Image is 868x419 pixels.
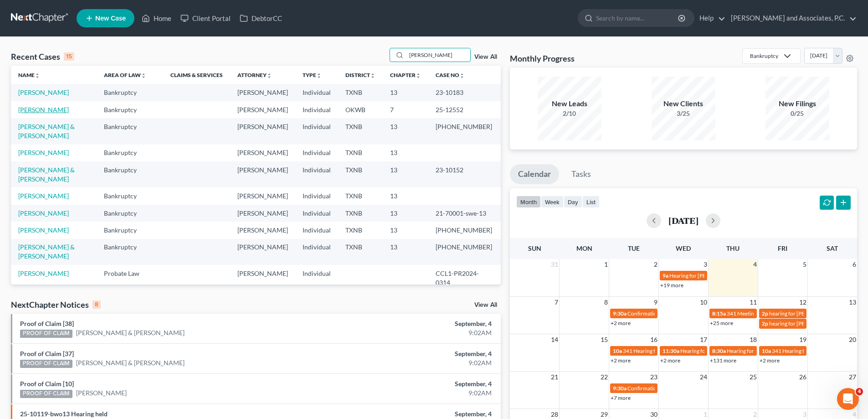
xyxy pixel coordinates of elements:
td: 23-10152 [428,161,501,187]
span: 13 [848,297,857,308]
div: 9:02AM [340,358,492,367]
span: 3 [703,259,708,270]
div: PROOF OF CLAIM [20,390,72,398]
td: TXNB [338,205,383,222]
a: [PERSON_NAME] & [PERSON_NAME] [18,123,75,140]
span: 16 [649,334,658,345]
a: Districtunfold_more [345,72,375,78]
td: TXNB [338,187,383,204]
td: Bankruptcy [97,205,163,222]
span: 4 [752,259,758,270]
td: [PERSON_NAME] [230,145,295,161]
td: 13 [383,118,428,144]
a: Client Portal [176,10,235,26]
td: [PERSON_NAME] [230,239,295,265]
span: 8:15a [712,310,726,317]
span: 9 [653,297,658,308]
span: 19 [798,334,807,345]
td: [PERSON_NAME] [230,187,295,204]
td: [PERSON_NAME] [230,101,295,118]
td: Individual [295,265,338,291]
td: 13 [383,161,428,187]
a: Chapterunfold_more [390,72,421,78]
a: Area of Lawunfold_more [104,72,146,78]
a: [PERSON_NAME] [18,226,69,234]
a: View All [474,302,497,308]
td: [PERSON_NAME] [230,265,295,291]
td: 23-10183 [428,84,501,101]
span: Sun [528,244,541,252]
span: Wed [676,244,691,252]
a: [PERSON_NAME] & [PERSON_NAME] [18,243,75,260]
button: list [582,196,600,208]
div: 2/10 [538,109,601,118]
span: 4 [856,388,863,395]
i: unfold_more [416,73,421,78]
div: 9:02AM [340,328,492,337]
div: 15 [64,52,74,61]
span: 8:30a [712,347,726,354]
td: 13 [383,239,428,265]
a: Typeunfold_more [303,72,322,78]
span: 2p [762,310,768,317]
span: 25 [749,372,758,383]
a: Case Nounfold_more [436,72,465,78]
td: Bankruptcy [97,187,163,204]
div: Recent Cases [11,51,74,62]
span: 20 [848,334,857,345]
a: DebtorCC [235,10,287,26]
td: [PERSON_NAME] [230,161,295,187]
td: Individual [295,187,338,204]
div: 0/25 [765,109,829,118]
a: +2 more [660,357,680,364]
a: [PERSON_NAME] [18,192,69,200]
td: TXNB [338,222,383,238]
a: +2 more [760,357,780,364]
a: Proof of Claim [38] [20,320,74,327]
a: Home [137,10,176,26]
i: unfold_more [35,73,40,78]
span: 22 [600,372,609,383]
span: 11 [749,297,758,308]
div: 3/25 [652,109,715,118]
td: Probate Law [97,265,163,291]
span: 11:30a [663,347,679,354]
span: Mon [576,244,592,252]
span: 1 [603,259,609,270]
span: 27 [848,372,857,383]
div: New Filings [765,98,829,109]
span: Hearing for [PERSON_NAME] [669,272,740,279]
span: Thu [726,244,740,252]
div: September, 4 [340,349,492,358]
a: Attorneyunfold_more [237,72,272,78]
a: +2 more [611,320,631,326]
span: 9:30a [613,385,627,392]
i: unfold_more [316,73,322,78]
td: Individual [295,239,338,265]
th: Claims & Services [163,66,230,84]
div: NextChapter Notices [11,299,101,310]
a: Tasks [563,164,599,184]
span: 341 Hearing for Enviro-Tech Complete Systems & Services, LLC [623,347,771,354]
input: Search by name... [596,10,679,26]
span: 21 [550,372,559,383]
span: 9:30a [613,310,627,317]
span: 10 [699,297,708,308]
td: Bankruptcy [97,118,163,144]
td: TXNB [338,118,383,144]
td: Bankruptcy [97,145,163,161]
td: Bankruptcy [97,222,163,238]
span: 18 [749,334,758,345]
span: 7 [554,297,559,308]
td: Individual [295,118,338,144]
span: 10a [762,347,771,354]
span: 15 [600,334,609,345]
td: 13 [383,205,428,222]
a: Nameunfold_more [18,72,40,78]
td: Individual [295,205,338,222]
span: New Case [95,15,126,22]
td: 21-70001-swe-13 [428,205,501,222]
span: 341 Meeting for [PERSON_NAME] & [PERSON_NAME] [727,310,857,317]
span: 2 [653,259,658,270]
a: 25-10119-bwo13 Hearing held [20,410,108,418]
